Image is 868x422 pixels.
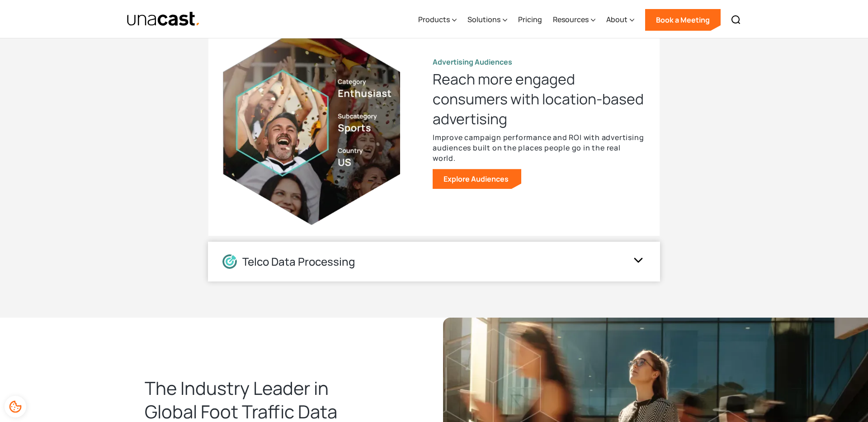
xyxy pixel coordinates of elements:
div: Products [418,1,457,38]
p: Improve campaign performance and ROI with advertising audiences built on the places people go in ... [433,132,645,164]
img: Unacast text logo [127,11,200,27]
a: Book a Meeting [645,9,721,31]
div: About [606,14,627,25]
img: Location Data Processing icon [222,254,237,269]
img: Advertising Audiences at a sporting event [223,21,400,225]
img: Search icon [731,14,741,25]
div: Resources [553,14,589,25]
div: Products [418,14,450,25]
h3: Reach more engaged consumers with location-based advertising [433,69,645,129]
div: Telco Data Processing [242,255,355,268]
div: Solutions [467,14,500,25]
div: Solutions [467,1,507,38]
strong: Advertising Audiences [433,57,512,67]
a: home [127,11,200,27]
div: About [606,1,634,38]
div: Resources [553,1,595,38]
div: Cookie Preferences [5,396,26,417]
a: Pricing [518,1,542,38]
a: Explore Audiences [433,169,521,189]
